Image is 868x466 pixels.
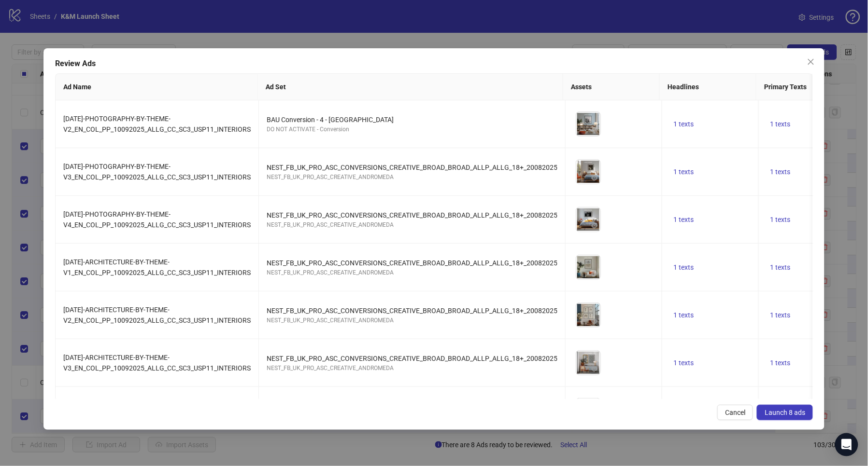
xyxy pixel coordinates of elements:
[765,409,805,416] span: Launch 8 ads
[589,363,600,375] button: Preview
[589,220,600,232] button: Preview
[576,160,600,184] img: Asset 1
[267,305,557,316] div: NEST_FB_UK_PRO_ASC_CONVERSIONS_CREATIVE_BROAD_BROAD_ALLP_ALLG_18+_20082025
[267,114,557,125] div: BAU Conversion - 4 - [GEOGRAPHIC_DATA]
[267,220,557,230] div: NEST_FB_UK_PRO_ASC_CREATIVE_ANDROMEDA
[767,357,795,369] button: 1 texts
[267,364,557,373] div: NEST_FB_UK_PRO_ASC_CREATIVE_ANDROMEDA
[717,405,753,420] button: Cancel
[56,74,258,100] th: Ad Name
[63,306,251,324] span: [DATE]-ARCHITECTURE-BY-THEME-V2_EN_COL_PP_10092025_ALLG_CC_SC3_USP11_INTERIORS
[770,263,791,271] span: 1 texts
[767,118,795,130] button: 1 texts
[267,210,557,220] div: NEST_FB_UK_PRO_ASC_CONVERSIONS_CREATIVE_BROAD_BROAD_ALLP_ALLG_18+_20082025
[267,173,557,182] div: NEST_FB_UK_PRO_ASC_CREATIVE_ANDROMEDA
[670,357,698,369] button: 1 texts
[589,172,600,184] button: Preview
[576,398,600,423] img: Asset 1
[591,318,598,325] span: eye
[674,359,694,367] span: 1 texts
[767,214,795,225] button: 1 texts
[63,210,251,229] span: [DATE]-PHOTOGRAPHY-BY-THEME-V4_EN_COL_PP_10092025_ALLG_CC_SC3_USP11_INTERIORS
[674,263,694,271] span: 1 texts
[258,74,563,100] th: Ad Set
[767,166,795,178] button: 1 texts
[267,125,557,134] div: DO NOT ACTIVATE - Conversion
[770,311,791,319] span: 1 texts
[674,216,694,223] span: 1 texts
[591,366,598,372] span: eye
[576,351,600,375] img: Asset 1
[589,315,600,327] button: Preview
[670,309,698,321] button: 1 texts
[725,409,745,416] span: Cancel
[563,74,660,100] th: Assets
[267,316,557,325] div: NEST_FB_UK_PRO_ASC_CREATIVE_ANDROMEDA
[660,74,756,100] th: Headlines
[589,268,600,279] button: Preview
[770,168,791,176] span: 1 texts
[591,222,598,229] span: eye
[267,353,557,364] div: NEST_FB_UK_PRO_ASC_CONVERSIONS_CREATIVE_BROAD_BROAD_ALLP_ALLG_18+_20082025
[770,216,791,223] span: 1 texts
[591,175,598,181] span: eye
[576,207,600,232] img: Asset 1
[576,112,600,136] img: Asset 1
[576,303,600,327] img: Asset 1
[63,115,251,133] span: [DATE]-PHOTOGRAPHY-BY-THEME-V2_EN_COL_PP_10092025_ALLG_CC_SC3_USP11_INTERIORS
[63,354,251,372] span: [DATE]-ARCHITECTURE-BY-THEME-V3_EN_COL_PP_10092025_ALLG_CC_SC3_USP11_INTERIORS
[767,261,795,273] button: 1 texts
[807,58,815,66] span: close
[670,166,698,178] button: 1 texts
[835,433,858,456] div: Open Intercom Messenger
[63,258,251,276] span: [DATE]-ARCHITECTURE-BY-THEME-V1_EN_COL_PP_10092025_ALLG_CC_SC3_USP11_INTERIORS
[267,258,557,268] div: NEST_FB_UK_PRO_ASC_CONVERSIONS_CREATIVE_BROAD_BROAD_ALLP_ALLG_18+_20082025
[770,359,791,367] span: 1 texts
[803,54,819,69] button: Close
[670,214,698,225] button: 1 texts
[674,120,694,128] span: 1 texts
[757,405,813,420] button: Launch 8 ads
[670,118,698,130] button: 1 texts
[670,261,698,273] button: 1 texts
[591,270,598,277] span: eye
[674,168,694,176] span: 1 texts
[674,311,694,319] span: 1 texts
[576,255,600,279] img: Asset 1
[267,268,557,277] div: NEST_FB_UK_PRO_ASC_CREATIVE_ANDROMEDA
[267,162,557,173] div: NEST_FB_UK_PRO_ASC_CONVERSIONS_CREATIVE_BROAD_BROAD_ALLP_ALLG_18+_20082025
[63,163,251,181] span: [DATE]-PHOTOGRAPHY-BY-THEME-V3_EN_COL_PP_10092025_ALLG_CC_SC3_USP11_INTERIORS
[770,120,791,128] span: 1 texts
[55,58,813,69] div: Review Ads
[589,124,600,136] button: Preview
[591,127,598,134] span: eye
[767,309,795,321] button: 1 texts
